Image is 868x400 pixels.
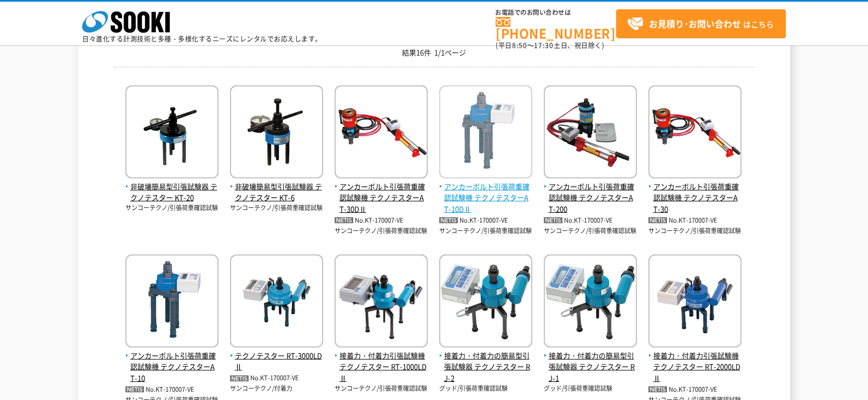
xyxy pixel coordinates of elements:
[648,227,741,236] p: サンコーテクノ/引張荷重確認試験
[544,350,637,384] span: 接着力・付着力の簡易型引張試験器 テクノテスター RJ-1
[439,384,532,393] p: グッド/引張荷重確認試験
[230,339,323,373] a: テクノテスター RT-3000LDⅡ
[125,85,219,181] img: テクノテスター KT-20
[649,17,741,30] strong: お見積り･お問い合わせ
[648,181,741,215] span: アンカーボルト引張荷重確認試験機 テクノテスターAT-30
[544,384,637,393] p: グッド/引張荷重確認試験
[544,215,637,227] p: No.KT-170007-VE
[648,170,741,215] a: アンカーボルト引張荷重確認試験機 テクノテスターAT-30
[648,85,741,181] img: テクノテスターAT-30
[544,339,637,384] a: 接着力・付着力の簡易型引張試験器 テクノテスター RJ-1
[544,170,637,215] a: アンカーボルト引張荷重確認試験機 テクノテスターAT-200
[230,254,323,350] img: RT-3000LDⅡ
[544,254,637,350] img: テクノテスター RJ-1
[82,36,322,42] p: 日々進化する計測技術と多種・多様化するニーズにレンタルでお応えします。
[335,85,428,181] img: テクノテスターAT-30DⅡ
[648,215,741,227] p: No.KT-170007-VE
[335,181,428,215] span: アンカーボルト引張荷重確認試験機 テクノテスターAT-30DⅡ
[616,9,786,38] a: お見積り･お問い合わせはこちら
[544,85,637,181] img: テクノテスターAT-200
[648,350,741,384] span: 接着力・付着力引張試験機 テクノテスター RT-2000LDⅡ
[335,227,428,236] p: サンコーテクノ/引張荷重確認試験
[496,9,616,16] span: お電話でのお問い合わせは
[439,350,532,384] span: 接着力・付着力の簡易型引張試験器 テクノテスター RJ-2
[439,181,532,215] span: アンカーボルト引張荷重確認試験機 テクノテスターAT-10DⅡ
[534,40,554,50] span: 17:30
[230,384,323,393] p: サンコーテクノ/付着力
[125,384,219,396] p: No.KT-170007-VE
[125,204,219,213] p: サンコーテクノ/引張荷重確認試験
[335,215,428,227] p: No.KT-170007-VE
[439,227,532,236] p: サンコーテクノ/引張荷重確認試験
[439,85,532,181] img: テクノテスターAT-10DⅡ
[335,339,428,384] a: 接着力・付着力引張試験機 テクノテスター RT-1000LDⅡ
[125,181,219,204] span: 非破壊簡易型引張試験器 テクノテスター KT-20
[335,384,428,393] p: サンコーテクノ/引張荷重確認試験
[230,181,323,204] span: 非破壊簡易型引張試験器 テクノテスター KT-6
[648,384,741,396] p: No.KT-170007-VE
[230,85,323,181] img: テクノテスター KT-6
[544,227,637,236] p: サンコーテクノ/引張荷重確認試験
[496,40,604,50] span: (平日 ～ 土日、祝日除く)
[125,350,219,384] span: アンカーボルト引張荷重確認試験機 テクノテスターAT-10
[230,170,323,204] a: 非破壊簡易型引張試験器 テクノテスター KT-6
[125,339,219,384] a: アンカーボルト引張荷重確認試験機 テクノテスターAT-10
[125,254,219,350] img: テクノテスターAT-10
[439,339,532,384] a: 接着力・付着力の簡易型引張試験器 テクノテスター RJ-2
[125,170,219,204] a: 非破壊簡易型引張試験器 テクノテスター KT-20
[114,47,755,59] p: 結果16件 1/1ページ
[627,16,774,32] span: はこちら
[496,17,616,39] a: [PHONE_NUMBER]
[439,215,532,227] p: No.KT-170007-VE
[335,254,428,350] img: テクノテスター RT-1000LDⅡ
[230,204,323,213] p: サンコーテクノ/引張荷重確認試験
[439,254,532,350] img: テクノテスター RJ-2
[544,181,637,215] span: アンカーボルト引張荷重確認試験機 テクノテスターAT-200
[230,350,323,373] span: テクノテスター RT-3000LDⅡ
[648,339,741,384] a: 接着力・付着力引張試験機 テクノテスター RT-2000LDⅡ
[230,373,323,384] p: No.KT-170007-VE
[335,350,428,384] span: 接着力・付着力引張試験機 テクノテスター RT-1000LDⅡ
[439,170,532,215] a: アンカーボルト引張荷重確認試験機 テクノテスターAT-10DⅡ
[648,254,741,350] img: テクノテスター RT-2000LDⅡ
[512,40,527,50] span: 8:50
[335,170,428,215] a: アンカーボルト引張荷重確認試験機 テクノテスターAT-30DⅡ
